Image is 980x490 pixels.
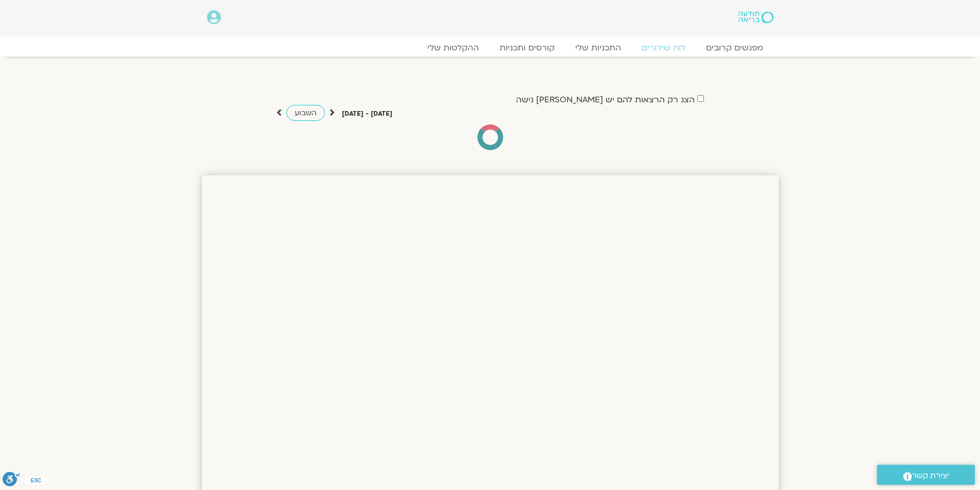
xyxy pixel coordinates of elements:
[516,95,695,104] label: הצג רק הרצאות להם יש [PERSON_NAME] גישה
[286,105,325,121] a: השבוע
[489,43,565,53] a: קורסים ותכניות
[565,43,631,53] a: התכניות שלי
[631,43,696,53] a: לוח שידורים
[877,465,975,485] a: יצירת קשר
[342,108,392,119] p: [DATE] - [DATE]
[417,43,489,53] a: ההקלטות שלי
[295,108,317,118] span: השבוע
[912,469,949,483] span: יצירת קשר
[207,43,773,53] nav: Menu
[696,43,773,53] a: מפגשים קרובים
